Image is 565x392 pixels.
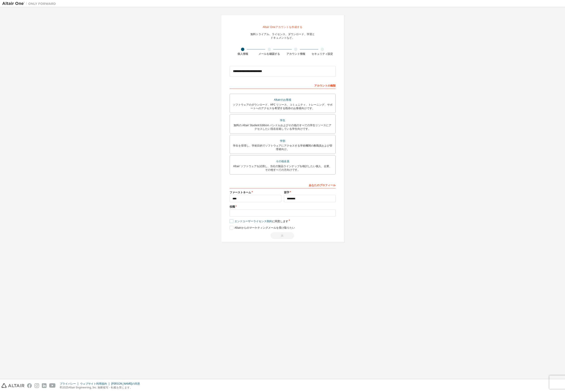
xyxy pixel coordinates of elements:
font: アカウントの種類 [314,84,336,87]
font: セキュリティ設定 [311,52,333,56]
font: 無料の Altair Student Edition バンドルおよびその他のすべての学生リソースにアクセスしたい現在在籍している学生向けです。 [234,123,331,131]
font: Altairのお客様 [274,98,291,102]
font: ウェブサイト利用規約 [80,382,107,386]
font: アカウント情報 [286,52,305,56]
font: メールを確認する [258,52,280,56]
font: その他全員 [276,159,289,163]
img: altair_logo.svg [1,383,24,388]
font: プライバシー [60,382,76,386]
font: エンドユーザーライセンス契約 [235,219,272,223]
font: © [60,386,62,389]
font: あなたのプロフィール [309,183,336,187]
img: youtube.svg [49,383,56,388]
img: facebook.svg [27,383,32,388]
font: ドキュメントなど。 [271,36,295,40]
font: 無料トライアル、ライセンス、ダウンロード、学習と [250,32,315,36]
font: ファーストネーム [230,190,251,194]
font: Altairからのマ​​ーケティングメールを受け取りたい [235,226,295,230]
font: 学部 [280,139,285,143]
div: Read and acccept EULA to continue [230,232,336,239]
img: instagram.svg [34,383,39,388]
font: Altair Engineering, Inc. 無断複写・転載を禁じます。 [68,386,132,389]
img: linkedin.svg [42,383,47,388]
font: 個人情報 [237,52,248,56]
img: アルタイルワン [2,1,58,6]
font: 役職 [230,205,235,209]
font: 苗字 [284,190,289,194]
font: Altair ソフトウェアを試用し、当社の製品ラインナップを検討したい個人、企業、その他すべての方向けです。 [233,164,332,172]
font: Altair Oneアカウントを作成する [263,25,302,29]
font: [PERSON_NAME]の同意 [111,382,140,386]
font: 2025 [62,386,68,389]
font: ソフトウェアのダウンロード、HPC リソース、コミュニティ、トレーニング、サポートへのアクセスを希望する既存のお客様向けです。 [233,103,333,110]
font: 学生 [280,118,285,122]
font: に同意します [272,219,288,223]
font: 学生を管理し、学術目的でソフトウェアにアクセスする学術機関の教職員および管理者向け。 [233,144,332,151]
